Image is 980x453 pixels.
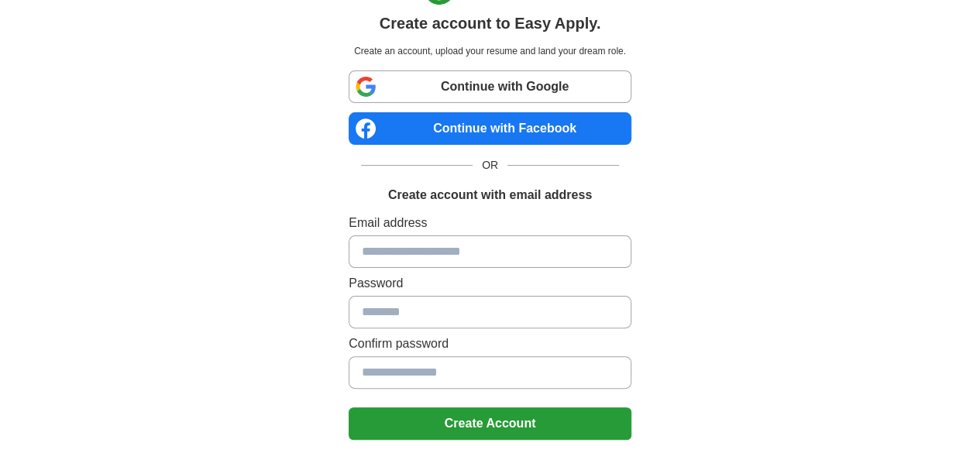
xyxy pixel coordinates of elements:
[352,44,628,58] p: Create an account, upload your resume and land your dream role.
[473,157,507,173] span: OR
[349,274,631,293] label: Password
[349,70,631,103] a: Continue with Google
[349,407,631,440] button: Create Account
[380,12,601,35] h1: Create account to Easy Apply.
[349,335,631,353] label: Confirm password
[349,214,631,232] label: Email address
[388,186,592,204] h1: Create account with email address
[349,112,631,145] a: Continue with Facebook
